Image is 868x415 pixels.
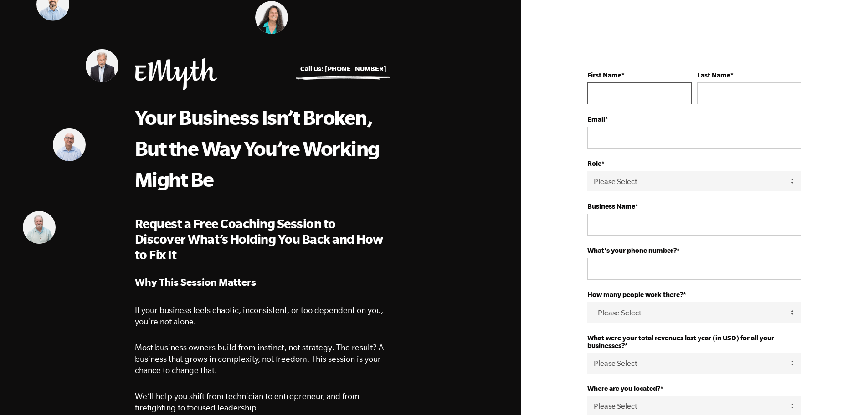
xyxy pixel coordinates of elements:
[135,276,256,287] strong: Why This Session Matters
[587,246,677,254] strong: What's your phone number?
[135,106,380,190] span: Your Business Isn’t Broken, But the Way You’re Working Might Be
[300,65,386,72] a: Call Us: [PHONE_NUMBER]
[587,334,774,349] strong: What were your total revenues last year (in USD) for all your businesses?
[86,49,118,82] img: Steve Edkins, EMyth Business Coach
[587,291,683,298] strong: How many people work there?
[587,159,601,167] strong: Role
[135,216,383,261] span: Request a Free Coaching Session to Discover What’s Holding You Back and How to Fix It
[587,202,635,210] strong: Business Name
[697,71,730,79] strong: Last Name
[255,1,288,34] img: Judith Lerner, EMyth Business Coach
[587,71,621,79] strong: First Name
[822,371,868,415] iframe: Chat Widget
[23,211,56,244] img: Mark Krull, EMyth Business Coach
[587,115,605,123] strong: Email
[135,391,360,412] span: We’ll help you shift from technician to entrepreneur, and from firefighting to focused leadership.
[135,58,217,90] img: EMyth
[135,343,384,375] span: Most business owners build from instinct, not strategy. The result? A business that grows in comp...
[587,384,660,392] strong: Where are you located?
[53,128,86,161] img: Shachar Perlman, EMyth Business Coach
[135,305,383,326] span: If your business feels chaotic, inconsistent, or too dependent on you, you're not alone.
